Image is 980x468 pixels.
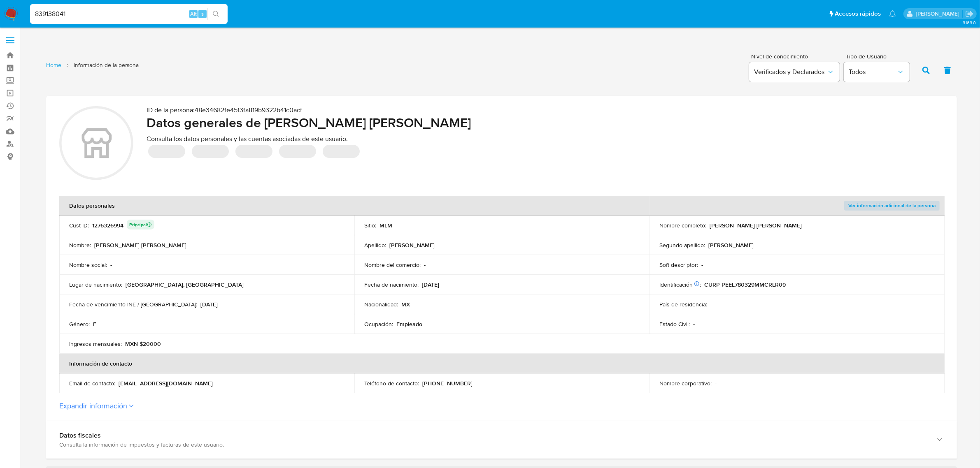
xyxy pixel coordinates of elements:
[74,61,139,69] span: Información de la persona
[30,9,228,19] input: Buscar usuario o caso...
[190,10,197,18] span: Alt
[965,9,974,18] a: Salir
[46,58,139,81] nav: List of pages
[844,62,910,82] button: Todos
[889,10,896,17] a: Notificaciones
[201,10,204,18] span: s
[916,10,962,18] p: marianathalie.grajeda@mercadolibre.com.mx
[751,53,839,59] span: Nivel de conocimiento
[846,53,912,59] span: Tipo de Usuario
[207,8,224,20] button: search-icon
[835,9,881,18] span: Accesos rápidos
[754,68,826,76] span: Verificados y Declarados
[46,61,61,69] a: Home
[749,62,840,82] button: Verificados y Declarados
[849,68,896,76] span: Todos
